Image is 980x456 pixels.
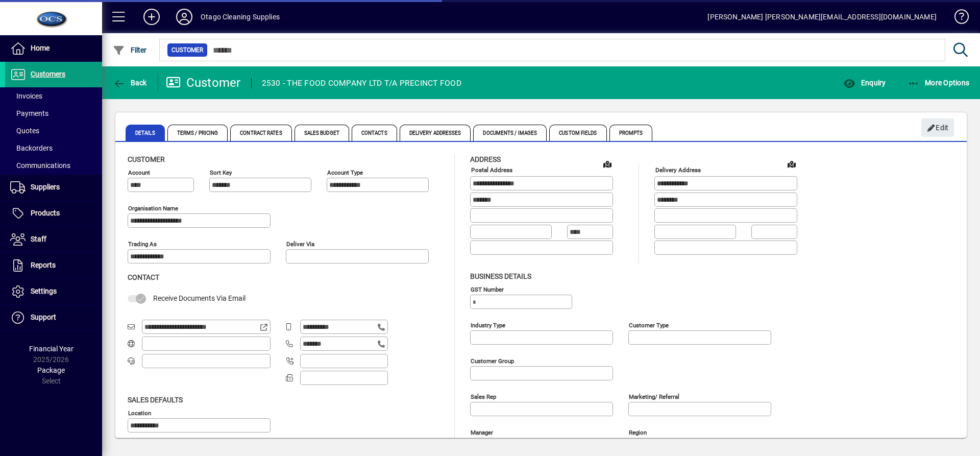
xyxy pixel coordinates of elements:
[352,125,397,141] span: Contacts
[128,205,178,212] mat-label: Organisation name
[110,74,150,92] button: Back
[286,241,314,248] mat-label: Deliver via
[168,8,201,26] button: Profile
[5,201,102,226] a: Products
[549,125,606,141] span: Custom Fields
[471,321,505,328] mat-label: Industry type
[470,155,501,163] span: Address
[10,127,39,135] span: Quotes
[31,261,56,269] span: Reports
[5,139,102,157] a: Backorders
[599,156,616,172] a: View on map
[167,125,228,141] span: Terms / Pricing
[10,92,42,100] span: Invoices
[471,285,504,293] mat-label: GST Number
[110,41,150,59] button: Filter
[5,227,102,252] a: Staff
[609,125,653,141] span: Prompts
[31,70,65,78] span: Customers
[113,79,147,87] span: Back
[400,125,471,141] span: Delivery Addresses
[471,357,514,364] mat-label: Customer group
[295,125,349,141] span: Sales Budget
[927,119,949,136] span: Edit
[262,75,461,91] div: 2530 - THE FOOD COMPANY LTD T/A PRECINCT FOOD
[128,155,165,163] span: Customer
[31,183,60,191] span: Suppliers
[128,409,151,416] mat-label: Location
[908,79,970,87] span: More Options
[629,393,679,400] mat-label: Marketing/ Referral
[471,393,496,400] mat-label: Sales rep
[153,294,246,302] span: Receive Documents Via Email
[5,279,102,304] a: Settings
[230,125,291,141] span: Contract Rates
[5,122,102,139] a: Quotes
[5,36,102,61] a: Home
[921,118,954,137] button: Edit
[327,169,363,176] mat-label: Account Type
[5,87,102,105] a: Invoices
[5,157,102,174] a: Communications
[629,428,647,436] mat-label: Region
[10,144,53,152] span: Backorders
[5,305,102,330] a: Support
[126,125,165,141] span: Details
[843,79,886,87] span: Enquiry
[947,2,967,35] a: Knowledge Base
[29,345,73,353] span: Financial Year
[166,75,241,91] div: Customer
[210,169,232,176] mat-label: Sort key
[113,46,147,54] span: Filter
[128,396,183,404] span: Sales defaults
[128,241,157,248] mat-label: Trading as
[473,125,547,141] span: Documents / Images
[470,272,531,280] span: Business details
[31,209,60,217] span: Products
[5,105,102,122] a: Payments
[841,74,888,92] button: Enquiry
[783,156,800,172] a: View on map
[171,45,203,55] span: Customer
[471,428,493,436] mat-label: Manager
[128,169,150,176] mat-label: Account
[135,8,168,26] button: Add
[37,366,65,374] span: Package
[5,253,102,278] a: Reports
[10,161,70,170] span: Communications
[31,313,56,321] span: Support
[31,44,50,52] span: Home
[905,74,972,92] button: More Options
[128,273,159,281] span: Contact
[31,235,46,243] span: Staff
[5,175,102,200] a: Suppliers
[707,9,937,25] div: [PERSON_NAME] [PERSON_NAME][EMAIL_ADDRESS][DOMAIN_NAME]
[31,287,57,295] span: Settings
[201,9,280,25] div: Otago Cleaning Supplies
[102,74,158,92] app-page-header-button: Back
[10,109,48,117] span: Payments
[629,321,669,328] mat-label: Customer type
